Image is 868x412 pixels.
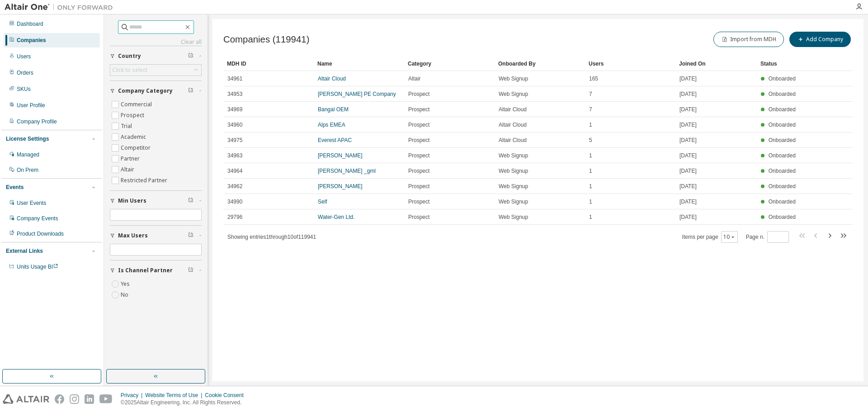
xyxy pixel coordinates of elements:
span: Onboarded [769,183,796,189]
span: [DATE] [679,75,697,82]
span: [DATE] [679,198,697,205]
span: Units Usage BI [17,264,58,270]
a: Bangal OEM [318,106,349,113]
span: Onboarded [769,106,796,113]
span: 1 [589,213,592,221]
a: [PERSON_NAME] [318,183,363,189]
a: [PERSON_NAME] [318,152,363,159]
span: 165 [589,75,598,82]
span: 1 [589,121,592,128]
span: Clear filter [188,232,193,239]
div: Privacy [121,392,145,399]
p: © 2025 Altair Engineering, Inc. All Rights Reserved. [121,399,249,407]
span: Web Signup [499,183,528,190]
div: Users [17,53,31,60]
span: Min Users [118,197,146,204]
a: Altair Cloud [318,76,346,82]
div: Cookie Consent [205,392,249,399]
div: Product Downloads [17,230,64,237]
span: Onboarded [769,214,796,220]
span: 34960 [227,121,242,128]
div: User Profile [17,102,45,109]
div: Category [408,57,491,71]
label: Prospect [121,110,146,121]
span: Prospect [408,121,429,128]
span: Altair Cloud [499,121,527,128]
div: Name [317,57,401,71]
div: Companies [17,37,46,44]
span: Country [118,52,141,60]
label: Commercial [121,99,154,110]
span: 34964 [227,167,242,175]
span: Clear filter [188,197,193,204]
span: 1 [589,183,592,190]
span: Onboarded [769,76,796,82]
button: Company Category [110,81,202,101]
span: Prospect [408,152,429,159]
span: Web Signup [499,152,528,159]
span: Clear filter [188,52,193,60]
span: 34969 [227,106,242,113]
button: Min Users [110,191,202,211]
button: 10 [723,233,736,241]
span: Is Channel Partner [118,267,173,274]
span: Onboarded [769,137,796,143]
span: [DATE] [679,137,697,144]
a: [PERSON_NAME] _gml [318,168,376,174]
div: Managed [17,151,39,158]
span: Web Signup [499,167,528,175]
span: Onboarded [769,199,796,205]
span: 1 [589,152,592,159]
span: Max Users [118,232,148,239]
label: Restricted Partner [121,175,169,186]
label: Trial [121,121,134,132]
div: License Settings [6,135,49,142]
span: Web Signup [499,75,528,82]
span: [DATE] [679,213,697,221]
div: Users [589,57,672,71]
div: Onboarded By [498,57,581,71]
label: Partner [121,153,142,164]
span: 34963 [227,152,242,159]
span: 34975 [227,137,242,144]
span: Companies (119941) [223,34,309,45]
span: Items per page [682,231,738,243]
span: Onboarded [769,168,796,174]
span: Clear filter [188,87,193,95]
div: Website Terms of Use [145,392,205,399]
button: Country [110,46,202,66]
span: Onboarded [769,122,796,128]
span: [DATE] [679,90,697,98]
span: [DATE] [679,106,697,113]
div: Status [760,57,798,71]
span: [DATE] [679,167,697,175]
div: MDH ID [227,57,310,71]
div: Click to select [110,65,201,76]
span: Altair Cloud [499,137,527,144]
img: Altair One [5,3,118,12]
span: 5 [589,137,592,144]
span: 34990 [227,198,242,205]
span: Prospect [408,167,429,175]
span: Altair [408,75,420,82]
span: Onboarded [769,91,796,97]
div: Company Events [17,215,58,222]
div: Events [6,184,24,191]
label: Competitor [121,142,152,153]
img: facebook.svg [55,394,64,404]
img: linkedin.svg [85,394,94,404]
span: Clear filter [188,267,193,274]
button: Is Channel Partner [110,260,202,280]
span: Altair Cloud [499,106,527,113]
span: 29796 [227,213,242,221]
button: Max Users [110,226,202,246]
span: Prospect [408,213,429,221]
span: 34962 [227,183,242,190]
span: Prospect [408,183,429,190]
a: Self [318,199,327,205]
a: Everest APAC [318,137,352,143]
label: Academic [121,132,148,142]
span: Web Signup [499,90,528,98]
div: On Prem [17,166,38,174]
span: Showing entries 1 through 10 of 119941 [227,234,316,240]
